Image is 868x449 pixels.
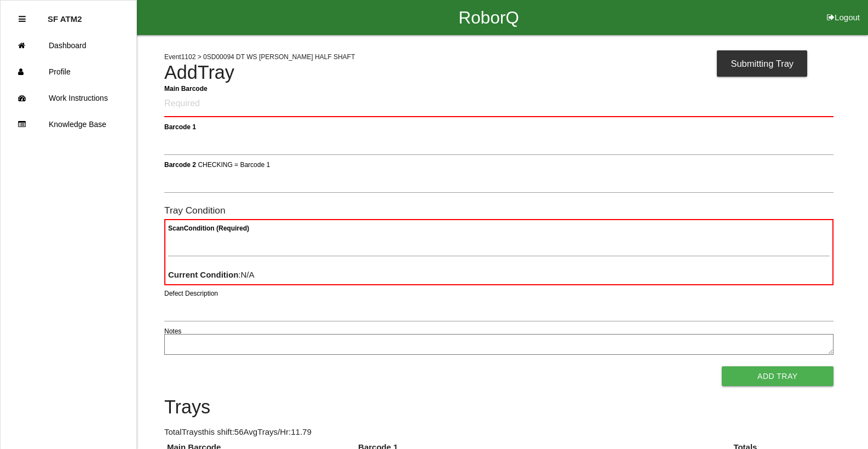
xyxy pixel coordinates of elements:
div: Close [19,6,26,32]
b: Barcode 2 [164,160,196,168]
p: SF ATM2 [48,6,82,24]
span: Event 1102 > 0SD00094 DT WS [PERSON_NAME] HALF SHAFT [164,53,355,61]
button: Add Tray [722,366,833,386]
a: Profile [1,59,136,85]
label: Notes [164,326,181,336]
span: : N/A [168,270,255,279]
input: Required [164,91,833,117]
h4: Trays [164,397,833,418]
b: Main Barcode [164,84,208,92]
a: Dashboard [1,32,136,59]
div: Submitting Tray [717,50,807,77]
b: Scan Condition (Required) [168,225,249,232]
b: Barcode 1 [164,123,196,130]
p: Total Trays this shift: 56 Avg Trays /Hr: 11.79 [164,426,833,439]
a: Work Instructions [1,85,136,111]
label: Defect Description [164,289,218,298]
b: Current Condition [168,270,238,279]
a: Knowledge Base [1,111,136,137]
h4: Add Tray [164,62,833,83]
h6: Tray Condition [164,205,833,216]
span: CHECKING = Barcode 1 [198,160,270,168]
